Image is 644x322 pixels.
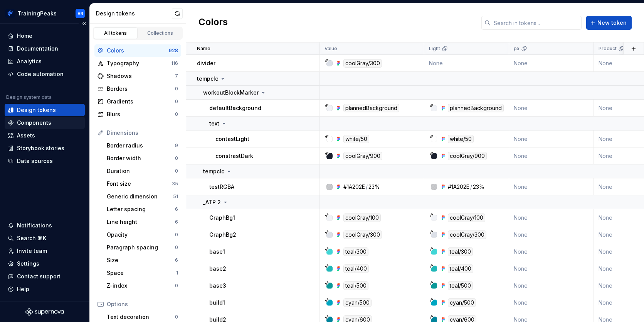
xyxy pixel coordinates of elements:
[448,264,473,273] div: teal/400
[94,108,181,120] a: Blurs0
[175,283,178,289] div: 0
[5,129,85,142] a: Assets
[17,45,58,53] div: Documentation
[5,104,85,116] a: Design tokens
[197,75,218,83] p: tempclc
[2,5,88,22] button: TrainingPeaksAR
[17,285,29,293] div: Help
[175,86,178,92] div: 0
[197,46,210,52] p: Name
[18,10,57,17] div: TrainingPeaks
[175,314,178,320] div: 0
[209,265,226,273] p: base2
[448,247,473,256] div: teal/300
[5,270,85,283] button: Contact support
[94,44,181,57] a: Colors928
[107,218,175,226] div: Line height
[79,18,89,29] button: Collapse sidebar
[175,111,178,117] div: 0
[175,168,178,174] div: 0
[104,165,181,177] a: Duration0
[169,47,178,54] div: 928
[448,281,473,290] div: teal/500
[5,9,15,18] img: 4eb2c90a-beb3-47d2-b0e5-0e686db1db46.png
[509,243,594,260] td: None
[209,120,219,127] p: text
[215,152,253,160] p: constrastDark
[448,214,485,222] div: coolGray/100
[509,226,594,243] td: None
[107,129,178,137] div: Dimensions
[107,193,173,200] div: Generic dimension
[17,157,53,165] div: Data sources
[429,46,440,52] p: Light
[175,73,178,79] div: 7
[107,300,178,308] div: Options
[343,230,382,239] div: coolGray/300
[175,98,178,105] div: 0
[209,104,261,112] p: defaultBackground
[107,85,175,93] div: Borders
[5,142,85,154] a: Storybook stories
[17,247,47,255] div: Invite team
[343,59,382,68] div: coolGray/300
[104,280,181,292] a: Z-index0
[175,244,178,251] div: 0
[107,72,175,80] div: Shadows
[215,135,249,143] p: contastLight
[94,57,181,69] a: Typography116
[104,178,181,190] a: Font size35
[107,269,176,277] div: Space
[5,117,85,129] a: Components
[104,203,181,215] a: Letter spacing6
[175,206,178,212] div: 6
[203,168,224,175] p: tempclc
[586,16,632,30] button: New token
[509,178,594,195] td: None
[5,42,85,55] a: Documentation
[141,30,180,36] div: Collections
[509,147,594,164] td: None
[343,247,368,256] div: teal/300
[509,277,594,294] td: None
[17,70,64,78] div: Code automation
[5,258,85,270] a: Settings
[25,308,64,316] a: Supernova Logo
[172,181,178,187] div: 35
[5,245,85,257] a: Invite team
[448,298,476,307] div: cyan/500
[448,183,469,191] div: #1A202E
[104,267,181,279] a: Space1
[104,139,181,152] a: Border radius9
[104,241,181,254] a: Paragraph spacing0
[343,281,368,290] div: teal/500
[175,142,178,149] div: 9
[173,193,178,200] div: 51
[94,70,181,82] a: Shadows7
[96,10,172,17] div: Design tokens
[104,229,181,241] a: Opacity0
[343,264,369,273] div: teal/400
[473,183,484,191] div: 23%
[197,59,215,67] p: divider
[17,32,32,40] div: Home
[107,231,175,239] div: Opacity
[175,219,178,225] div: 6
[599,46,617,52] p: Product
[107,167,175,175] div: Duration
[94,95,181,108] a: Gradients0
[509,209,594,226] td: None
[448,104,504,112] div: plannedBackground
[343,183,365,191] div: #1A202E
[104,190,181,203] a: Generic dimension51
[424,55,509,72] td: None
[509,100,594,117] td: None
[96,30,135,36] div: All tokens
[107,180,172,188] div: Font size
[175,155,178,161] div: 0
[5,219,85,232] button: Notifications
[17,132,35,139] div: Assets
[17,273,61,280] div: Contact support
[448,230,486,239] div: coolGray/300
[5,283,85,295] button: Help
